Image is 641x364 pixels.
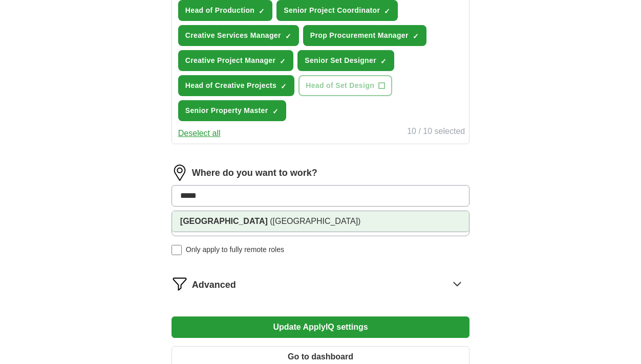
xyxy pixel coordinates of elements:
[285,32,291,40] span: ✓
[172,165,188,181] img: location.png
[280,57,286,65] span: ✓
[297,50,394,71] button: Senior Set Designer✓
[281,82,287,90] span: ✓
[259,7,265,15] span: ✓
[298,75,392,96] button: Head of Set Design
[303,25,426,46] button: Prop Procurement Manager✓
[178,100,286,121] button: Senior Property Master✓
[185,105,268,116] span: Senior Property Master
[180,217,268,225] strong: [GEOGRAPHIC_DATA]
[186,244,284,255] span: Only apply to fully remote roles
[192,166,317,180] label: Where do you want to work?
[380,57,387,65] span: ✓
[310,30,409,41] span: Prop Procurement Manager
[284,5,380,16] span: Senior Project Coordinator
[384,7,390,15] span: ✓
[272,107,279,116] span: ✓
[178,50,293,71] button: Creative Project Manager✓
[413,32,419,40] span: ✓
[178,25,299,46] button: Creative Services Manager✓
[185,80,276,91] span: Head of Creative Projects
[178,127,221,140] button: Deselect all
[172,245,182,255] input: Only apply to fully remote roles
[305,55,376,66] span: Senior Set Designer
[407,125,465,140] div: 10 / 10 selected
[172,316,469,338] button: Update ApplyIQ settings
[185,55,275,66] span: Creative Project Manager
[185,5,254,16] span: Head of Production
[172,276,188,292] img: filter
[178,75,294,96] button: Head of Creative Projects✓
[306,80,374,91] span: Head of Set Design
[192,278,236,292] span: Advanced
[185,30,281,41] span: Creative Services Manager
[270,217,360,225] span: ([GEOGRAPHIC_DATA])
